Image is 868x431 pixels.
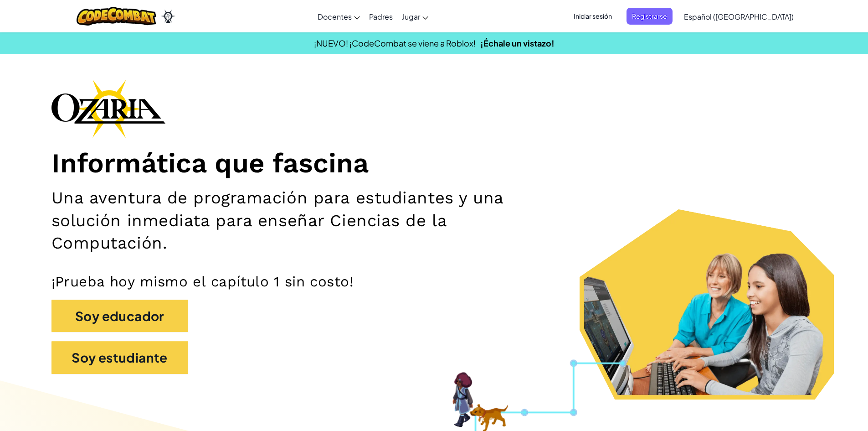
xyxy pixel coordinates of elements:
h2: Una aventura de programación para estudiantes y una solución inmediata para enseñar Ciencias de l... [51,187,565,254]
img: CodeCombat logo [77,7,156,26]
button: Soy estudiante [51,341,188,374]
span: ¡NUEVO! ¡CodeCombat se viene a Roblox! [314,38,476,48]
a: ¡Échale un vistazo! [480,38,555,48]
p: ¡Prueba hoy mismo el capítulo 1 sin costo! [51,273,817,291]
a: Jugar [397,4,433,29]
button: Iniciar sesión [568,8,617,25]
button: Registrarse [627,8,673,25]
span: Jugar [402,12,420,21]
span: Español ([GEOGRAPHIC_DATA]) [684,12,794,21]
a: Español ([GEOGRAPHIC_DATA]) [679,4,798,29]
h1: Informática que fascina [51,147,817,180]
a: Docentes [313,4,365,29]
a: Padres [365,4,397,29]
img: Ozaria [161,10,175,23]
button: Soy educador [51,300,188,332]
img: Ozaria branding logo [51,79,165,138]
span: Docentes [318,12,352,21]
